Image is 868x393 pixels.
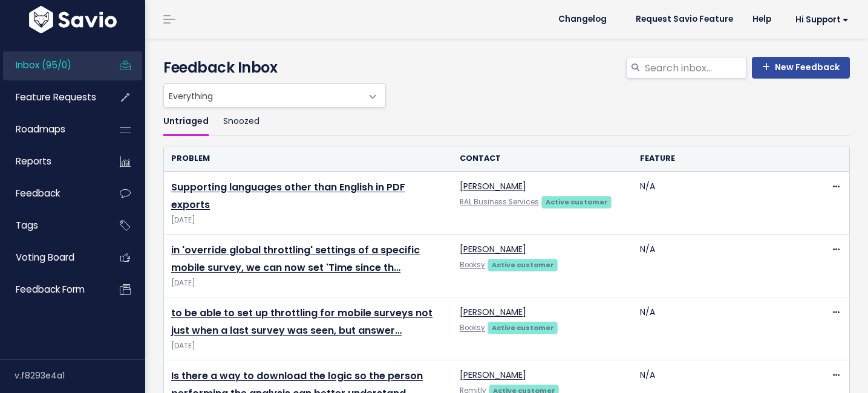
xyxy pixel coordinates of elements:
a: New Feedback [752,57,850,79]
span: Inbox (95/0) [16,59,71,71]
a: Roadmaps [3,115,100,143]
a: [PERSON_NAME] [460,243,526,255]
span: [DATE] [171,277,445,290]
h4: Feedback Inbox [163,57,850,79]
a: Help [743,10,781,28]
a: Active customer [488,321,558,333]
td: N/A [633,172,813,235]
span: Hi Support [795,15,849,24]
a: Feedback [3,180,100,207]
a: Booksy [460,260,485,270]
span: [DATE] [171,214,445,227]
span: Feedback form [16,283,85,296]
span: Everything [163,83,386,108]
div: v.f8293e4a1 [15,360,145,391]
a: Active customer [488,258,558,270]
span: Reports [16,155,51,167]
a: in 'override global throttling' settings of a specific mobile survey, we can now set 'Time since th… [171,243,420,274]
a: Untriaged [163,108,209,136]
span: Feature Requests [16,91,96,103]
a: Inbox (95/0) [3,51,100,79]
img: logo-white.9d6f32f41409.svg [26,6,120,33]
td: N/A [633,235,813,297]
span: Voting Board [16,251,74,264]
th: Contact [452,146,633,171]
strong: Active customer [492,323,554,333]
span: Feedback [16,187,60,200]
strong: Active customer [492,260,554,270]
span: Tags [16,219,38,232]
a: [PERSON_NAME] [460,306,526,318]
span: Changelog [558,15,607,24]
a: [PERSON_NAME] [460,369,526,381]
a: Feedback form [3,276,100,304]
span: [DATE] [171,340,445,352]
a: RAL Business Services [460,197,539,207]
a: Request Savio Feature [626,10,743,28]
td: N/A [633,297,813,360]
a: Hi Support [781,10,858,29]
a: Booksy [460,323,485,333]
a: Supporting languages other than English in PDF exports [171,180,405,212]
span: Everything [164,84,361,107]
th: Problem [164,146,452,171]
ul: Filter feature requests [163,108,850,136]
th: Feature [633,146,813,171]
span: Roadmaps [16,123,65,135]
strong: Active customer [546,197,608,207]
a: Feature Requests [3,83,100,111]
a: [PERSON_NAME] [460,180,526,192]
a: Voting Board [3,244,100,271]
a: Active customer [541,195,612,207]
a: to be able to set up throttling for mobile surveys not just when a last survey was seen, but answer… [171,306,432,337]
a: Tags [3,212,100,239]
a: Snoozed [223,108,259,136]
input: Search inbox... [644,57,747,79]
a: Reports [3,148,100,175]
